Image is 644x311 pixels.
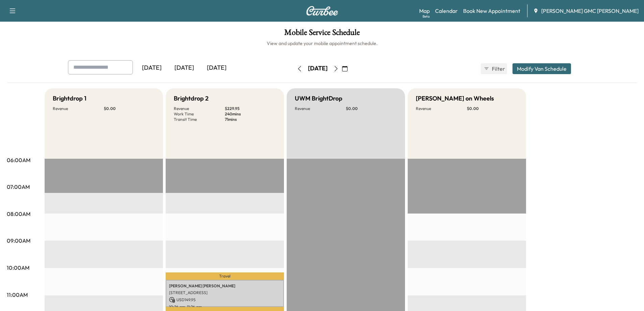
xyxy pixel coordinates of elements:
[7,237,30,245] p: 09:00AM
[174,117,225,122] p: Transit Time
[435,7,458,15] a: Calendar
[174,111,225,117] p: Work Time
[295,94,342,103] h5: UWM BrightDrop
[416,106,467,111] p: Revenue
[7,264,29,272] p: 10:00AM
[7,156,30,164] p: 06:00AM
[512,63,571,74] button: Modify Van Schedule
[463,7,520,15] a: Book New Appointment
[7,291,28,299] p: 11:00AM
[7,183,30,191] p: 07:00AM
[225,117,276,122] p: 71 mins
[225,106,276,111] p: $ 229.95
[7,210,30,218] p: 08:00AM
[174,94,209,103] h5: Brightdrop 2
[308,64,328,73] div: [DATE]
[306,6,338,16] img: Curbee Logo
[492,65,504,73] span: Filter
[166,272,284,280] p: Travel
[53,106,104,111] p: Revenue
[136,60,168,76] div: [DATE]
[104,106,155,111] p: $ 0.00
[169,304,281,310] p: 10:26 am - 11:26 am
[225,111,276,117] p: 240 mins
[419,7,430,15] a: MapBeta
[295,106,346,111] p: Revenue
[467,106,518,111] p: $ 0.00
[169,283,281,289] p: [PERSON_NAME] [PERSON_NAME]
[53,94,87,103] h5: Brightdrop 1
[174,106,225,111] p: Revenue
[7,40,637,47] h6: View and update your mobile appointment schedule.
[416,94,494,103] h5: [PERSON_NAME] on Wheels
[481,63,507,74] button: Filter
[168,60,200,76] div: [DATE]
[169,290,281,295] p: [STREET_ADDRESS]
[169,297,281,303] p: USD 149.95
[346,106,397,111] p: $ 0.00
[541,7,639,15] span: [PERSON_NAME] GMC [PERSON_NAME]
[7,28,637,40] h1: Mobile Service Schedule
[200,60,233,76] div: [DATE]
[423,14,430,19] div: Beta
